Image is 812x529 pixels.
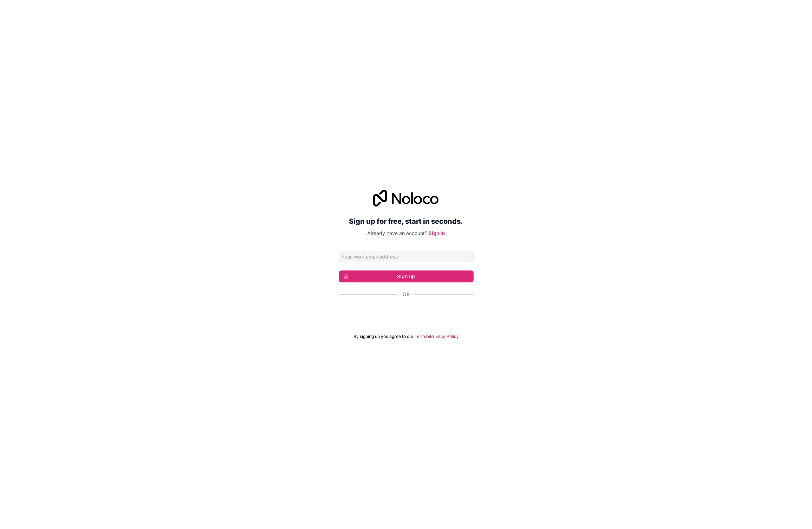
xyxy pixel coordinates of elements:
[429,230,445,236] a: Sign in
[430,334,459,339] a: Privacy Policy
[367,230,427,236] span: Already have an account?
[415,334,427,339] a: Terms
[339,270,474,282] button: Sign up
[403,291,410,298] span: Or
[339,306,474,321] div: Sign in with Google. Opens in new tab
[335,306,477,321] iframe: Sign in with Google Button
[354,334,414,339] span: By signing up you agree to our
[339,215,474,228] h2: Sign up for free, start in seconds.
[339,251,474,262] input: Email address
[427,334,430,339] span: &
